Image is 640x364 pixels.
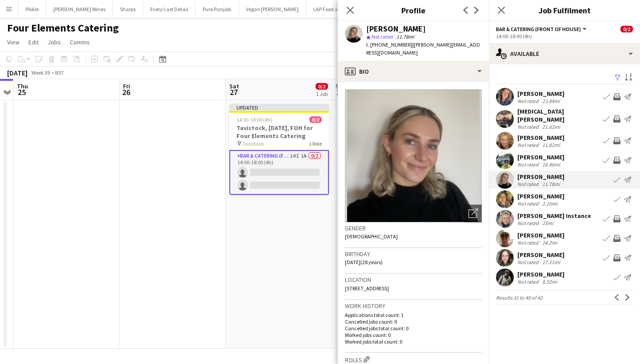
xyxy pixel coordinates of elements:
p: Cancelled jobs count: 0 [345,318,482,325]
span: [STREET_ADDRESS] [345,285,389,292]
div: 23.84mi [540,98,562,104]
span: 1 Role [309,140,322,147]
p: Worked jobs total count: 0 [345,338,482,345]
h3: Profile [338,4,489,16]
span: Sat [229,82,239,90]
button: Sharps [113,0,143,18]
span: t. [PHONE_NUMBER] [366,41,412,48]
div: Not rated [517,123,540,130]
span: 11.78mi [395,33,416,40]
div: [PERSON_NAME] [517,231,564,239]
a: Edit [25,36,42,48]
div: [PERSON_NAME] [517,173,564,181]
button: Vegan [PERSON_NAME] [239,0,306,18]
a: Comms [66,36,93,48]
div: BST [55,69,64,76]
span: Results 31 to 40 of 42 [496,294,543,301]
span: Sun [336,82,346,90]
span: 0/2 [620,26,633,32]
div: Not rated [517,200,540,207]
span: Thu [17,82,28,90]
span: [DATE] (28 years) [345,259,383,265]
span: 27 [228,87,239,97]
h3: Work history [345,302,482,310]
div: 1 Job [316,91,328,97]
div: 25mi [540,220,555,226]
button: Pure Punjabi [196,0,239,18]
button: Every Last Detail [143,0,196,18]
div: Open photos pop-in [464,205,482,222]
div: [PERSON_NAME] [517,192,564,200]
h3: Job Fulfilment [489,4,640,16]
span: Comms [70,38,90,46]
button: Pikkle [18,0,46,18]
span: View [7,38,20,46]
img: Crew avatar or photo [345,89,482,222]
button: LAP Food and Bars [306,0,363,18]
div: Not rated [517,98,540,104]
span: Not rated [372,33,393,40]
div: Not rated [517,278,540,285]
h3: Roles [345,355,482,364]
div: [PERSON_NAME] [517,251,564,259]
h3: Birthday [345,250,482,258]
div: Bio [338,61,489,82]
div: [DATE] [7,68,28,77]
div: 11.82mi [540,142,562,148]
span: 0/2 [309,116,322,123]
span: 0/2 [316,83,328,90]
div: 11.78mi [540,181,562,187]
h1: Four Elements Catering [7,21,119,35]
div: [PERSON_NAME] [366,25,426,33]
a: Jobs [44,36,64,48]
div: Updated [229,104,329,111]
div: 21.62mi [540,123,562,130]
span: 26 [122,87,130,97]
span: Tavistock [242,140,264,147]
div: Not rated [517,220,540,226]
app-card-role: Bar & Catering (Front of House)14I1A0/214:00-18:00 (4h) [229,150,329,195]
h3: Gender [345,224,482,232]
span: 25 [16,87,28,97]
div: 14:00-18:00 (4h) [496,33,633,40]
span: Jobs [48,38,61,46]
div: [PERSON_NAME] Instance [517,212,591,220]
span: | [PERSON_NAME][EMAIL_ADDRESS][DOMAIN_NAME] [366,41,480,56]
div: 16.46mi [540,161,562,168]
p: Worked jobs count: 0 [345,332,482,338]
div: [PERSON_NAME] [517,270,564,278]
div: 17.21mi [540,259,562,265]
span: [DEMOGRAPHIC_DATA] [345,233,398,240]
div: Not rated [517,142,540,148]
div: 24.2mi [540,239,559,246]
span: 14:00-18:00 (4h) [236,116,272,123]
div: 2.16mi [540,200,559,207]
div: [PERSON_NAME] [517,134,564,142]
div: 8.52mi [540,278,559,285]
div: Available [489,43,640,64]
div: Not rated [517,181,540,187]
span: Bar & Catering (Front of House) [496,26,581,32]
a: View [4,36,23,48]
span: Edit [28,38,39,46]
div: Not rated [517,161,540,168]
span: 28 [334,87,346,97]
p: Cancelled jobs total count: 0 [345,325,482,332]
button: Bar & Catering (Front of House) [496,26,588,32]
h3: Tavistock, [DATE], FOH for Four Elements Catering [229,124,329,140]
span: Week 39 [29,69,52,76]
h3: Location [345,276,482,284]
div: [MEDICAL_DATA][PERSON_NAME] [517,107,599,123]
div: Not rated [517,239,540,246]
div: [PERSON_NAME] [517,90,564,98]
p: Applications total count: 1 [345,312,482,318]
span: Fri [123,82,130,90]
app-job-card: Updated14:00-18:00 (4h)0/2Tavistock, [DATE], FOH for Four Elements Catering Tavistock1 RoleBar & ... [229,104,329,195]
div: Not rated [517,259,540,265]
div: [PERSON_NAME] [517,153,564,161]
button: [PERSON_NAME] Wines [46,0,113,18]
